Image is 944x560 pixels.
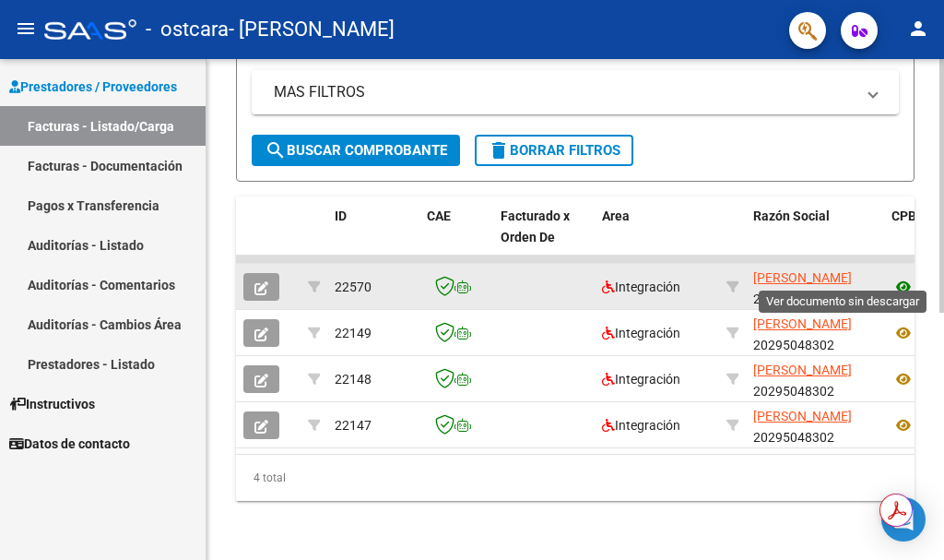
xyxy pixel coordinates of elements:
span: Borrar Filtros [488,142,620,159]
span: [PERSON_NAME] [753,270,852,285]
span: 22149 [335,326,372,340]
span: Prestadores / Proveedores [9,77,177,97]
span: - [PERSON_NAME] [229,9,395,50]
mat-icon: delete [488,139,510,161]
span: Instructivos [9,394,95,414]
span: Area [602,209,630,223]
span: Integración [602,280,680,294]
span: 22148 [335,372,372,387]
span: - ostcara [146,9,229,50]
span: CAE [427,209,451,223]
button: Borrar Filtros [475,135,633,166]
datatable-header-cell: Area [595,197,719,278]
span: Datos de contacto [9,434,130,454]
span: Facturado x Orden De [501,209,570,244]
span: Buscar Comprobante [265,142,447,159]
span: Razón Social [753,209,830,223]
span: Integración [602,372,680,387]
datatable-header-cell: Razón Social [746,197,884,278]
span: Integración [602,326,680,340]
span: ID [335,209,347,223]
span: Integración [602,418,680,433]
mat-panel-title: MAS FILTROS [274,82,855,102]
span: 22570 [335,280,372,294]
span: [PERSON_NAME] [753,316,852,331]
div: 20295048302 [753,360,877,399]
datatable-header-cell: CAE [419,197,493,278]
datatable-header-cell: Facturado x Orden De [493,197,595,278]
span: CPBT [891,209,925,223]
span: [PERSON_NAME] [753,409,852,423]
div: 20295048302 [753,406,877,445]
div: 20295048302 [753,268,877,306]
span: [PERSON_NAME] [753,363,852,377]
span: 22147 [335,418,372,433]
datatable-header-cell: ID [327,197,419,278]
mat-icon: search [265,139,287,161]
mat-icon: person [907,18,929,40]
mat-expansion-panel-header: MAS FILTROS [252,70,899,114]
div: 4 total [236,455,914,501]
button: Buscar Comprobante [252,135,460,166]
mat-icon: menu [15,18,37,40]
div: 20295048302 [753,314,877,352]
